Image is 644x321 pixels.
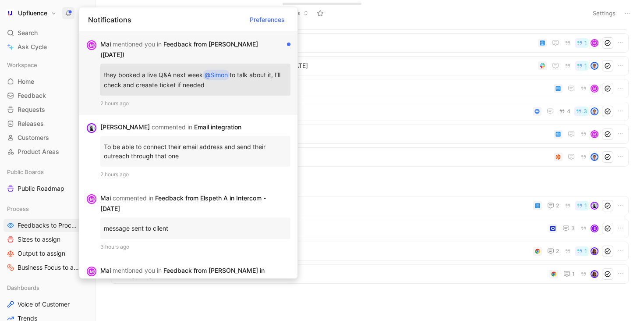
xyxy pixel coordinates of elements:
[79,115,297,186] div: avatar[PERSON_NAME] commented in Email integrationTo be able to connect their email address and s...
[246,12,289,26] button: Preferences
[104,221,287,235] p: message sent to client
[88,14,131,25] span: Notifications
[100,39,283,60] div: Mai Feedback from [PERSON_NAME] ([DATE])
[100,170,290,179] div: 2 hours ago
[113,40,162,48] span: mentioned you in
[104,139,287,163] p: To be able to connect their email address and send their outreach through that one
[100,99,290,108] div: 2 hours ago
[113,194,153,202] span: commented in
[104,67,287,92] p: they booked a live Q&A next week to talk about it, I’ll check and creaate ticket if needed
[79,32,297,115] div: MMai mentioned you in Feedback from [PERSON_NAME] ([DATE])they booked a live Q&A next week@Simont...
[88,41,96,49] div: M
[250,14,285,25] span: Preferences
[100,265,283,286] div: Mai Feedback from [PERSON_NAME] in Intercom - [DATE]
[100,122,283,132] div: [PERSON_NAME] Email integration
[113,267,162,274] span: mentioned you in
[88,267,96,275] div: M
[88,195,96,203] div: M
[205,70,228,80] div: @Simon
[152,123,192,131] span: commented in
[88,124,96,132] img: avatar
[100,193,283,214] div: Mai Feedback from Elspeth A in Intercom - [DATE]
[100,243,290,251] div: 3 hours ago
[79,186,297,258] div: MMai commented in Feedback from Elspeth A in Intercom - [DATE]message sent to client3 hours ago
